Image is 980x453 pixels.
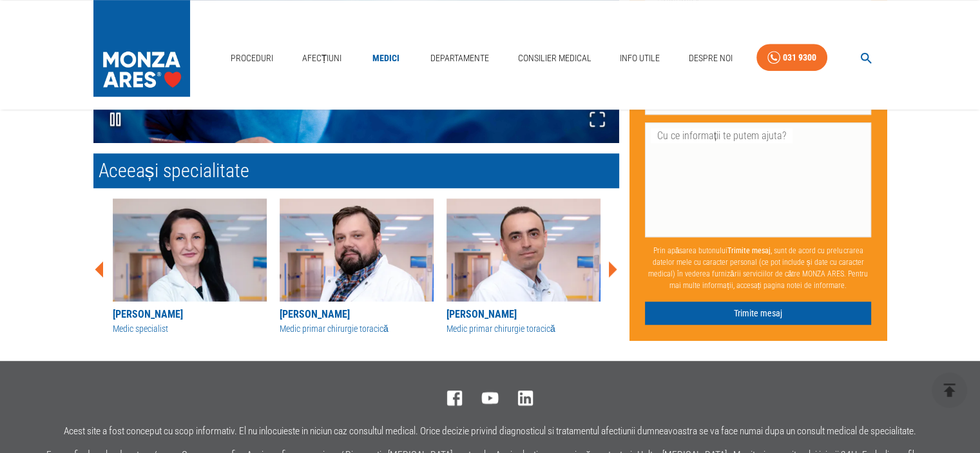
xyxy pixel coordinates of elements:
[280,198,434,336] a: [PERSON_NAME]Medic primar chirurgie toracică
[447,198,600,336] a: [PERSON_NAME]Medic primar chirurgie toracică
[727,246,771,255] b: Trimite mesaj
[645,301,872,325] button: Trimite mesaj
[113,322,267,336] div: Medic specialist
[297,45,347,72] a: Afecțiuni
[447,307,600,322] div: [PERSON_NAME]
[575,97,619,143] button: Open Fullscreen
[93,153,619,188] h2: Aceeași specialitate
[615,45,665,72] a: Info Utile
[113,307,267,322] div: [PERSON_NAME]
[512,45,596,72] a: Consilier Medical
[113,198,267,336] a: [PERSON_NAME]Medic specialist
[93,97,137,143] button: Play or Pause Slideshow
[756,44,827,72] a: 031 9300
[783,50,816,66] div: 031 9300
[447,322,600,336] div: Medic primar chirurgie toracică
[425,45,494,72] a: Departamente
[64,426,916,437] p: Acest site a fost conceput cu scop informativ. El nu inlocuieste in niciun caz consultul medical....
[226,45,278,72] a: Proceduri
[280,307,434,322] div: [PERSON_NAME]
[684,45,738,72] a: Despre Noi
[365,45,407,72] a: Medici
[645,239,872,296] p: Prin apăsarea butonului , sunt de acord cu prelucrarea datelor mele cu caracter personal (ce pot ...
[932,372,967,408] button: delete
[280,322,434,336] div: Medic primar chirurgie toracică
